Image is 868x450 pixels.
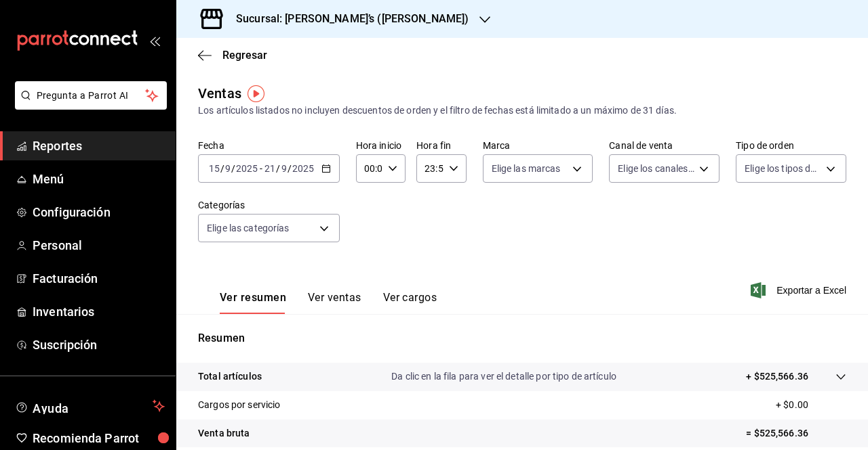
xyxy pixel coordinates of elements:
span: Configuración [33,203,165,221]
span: Suscripción [33,336,165,354]
p: Resumen [198,330,846,346]
span: Menú [33,170,165,188]
div: Ventas [198,83,241,104]
p: Cargos por servicio [198,398,281,412]
input: ---- [235,163,258,174]
span: - [260,163,262,174]
h3: Sucursal: [PERSON_NAME]’s ([PERSON_NAME]) [225,11,469,27]
button: open_drawer_menu [149,35,160,46]
label: Canal de venta [609,141,719,150]
span: Pregunta a Parrot AI [37,89,146,103]
label: Hora inicio [356,141,406,150]
span: / [231,163,235,174]
span: Ayuda [33,398,147,414]
span: Recomienda Parrot [33,429,165,447]
img: Tooltip marker [248,85,264,102]
input: -- [264,163,276,174]
span: / [220,163,224,174]
span: Inventarios [33,302,165,321]
p: Total artículos [198,369,262,384]
input: -- [208,163,220,174]
div: Los artículos listados no incluyen descuentos de orden y el filtro de fechas está limitado a un m... [198,104,846,118]
input: ---- [292,163,315,174]
button: Pregunta a Parrot AI [15,81,167,110]
span: Elige los canales de venta [618,162,694,175]
p: + $0.00 [776,398,846,412]
span: Personal [33,236,165,254]
label: Hora fin [416,141,466,150]
span: Reportes [33,137,165,155]
p: + $525,566.36 [746,369,808,384]
p: Venta bruta [198,426,250,441]
label: Tipo de orden [736,141,846,150]
span: / [276,163,280,174]
input: -- [224,163,231,174]
button: Ver ventas [308,291,361,314]
span: Elige las categorías [207,221,290,235]
a: Pregunta a Parrot AI [9,98,167,112]
p: = $525,566.36 [746,426,846,441]
span: / [288,163,292,174]
button: Ver resumen [220,291,286,314]
label: Categorías [198,200,340,210]
button: Exportar a Excel [753,282,846,298]
span: Facturación [33,269,165,288]
div: navigation tabs [220,291,437,314]
span: Regresar [222,49,267,62]
span: Elige las marcas [492,162,561,175]
button: Ver cargos [383,291,437,314]
label: Marca [483,141,593,150]
span: Elige los tipos de orden [745,162,821,175]
button: Regresar [198,49,267,62]
label: Fecha [198,141,340,150]
p: Da clic en la fila para ver el detalle por tipo de artículo [391,369,616,384]
input: -- [281,163,288,174]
